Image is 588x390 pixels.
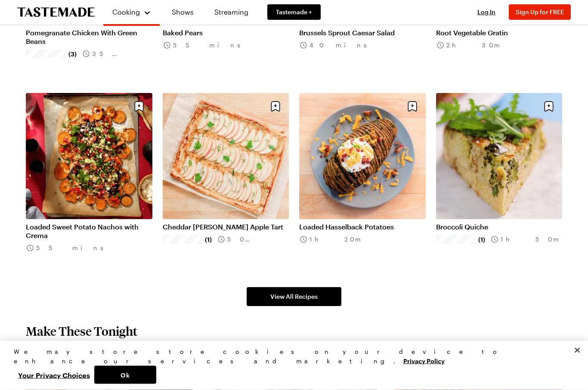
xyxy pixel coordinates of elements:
button: Log In [469,8,504,16]
a: Loaded Sweet Potato Nachos with Crema [26,223,152,240]
a: Pomegranate Chicken With Green Beans [26,29,152,46]
a: Baked Pears [163,29,289,37]
span: Log In [477,8,495,15]
div: We may store store cookies on your device to enhance our services and marketing. [14,347,567,366]
button: Save recipe [404,99,421,115]
h2: Make These Tonight [26,324,137,339]
a: More information about your privacy, opens in a new tab [403,356,445,365]
a: To Tastemade Home Page [17,7,95,17]
a: Broccoli Quiche [436,223,563,232]
span: View All Recipes [270,293,318,301]
a: Root Vegetable Gratin [436,29,563,37]
span: Cooking [112,8,140,16]
a: Brussels Sprout Caesar Salad [299,29,426,37]
button: Your Privacy Choices [14,366,94,384]
a: Tastemade + [267,4,321,20]
button: Cooking [112,3,151,21]
button: Close [568,341,587,360]
span: Tastemade + [276,8,312,16]
a: Loaded Hasselback Potatoes [299,223,426,232]
button: Ok [94,366,156,384]
div: Privacy [14,347,567,384]
button: Save recipe [267,99,284,115]
button: Save recipe [131,99,147,115]
a: Cheddar [PERSON_NAME] Apple Tart [163,223,289,232]
a: View All Recipes [247,288,341,306]
span: Sign Up for FREE [516,8,564,15]
button: Sign Up for FREE [509,4,571,20]
button: Save recipe [541,99,557,115]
